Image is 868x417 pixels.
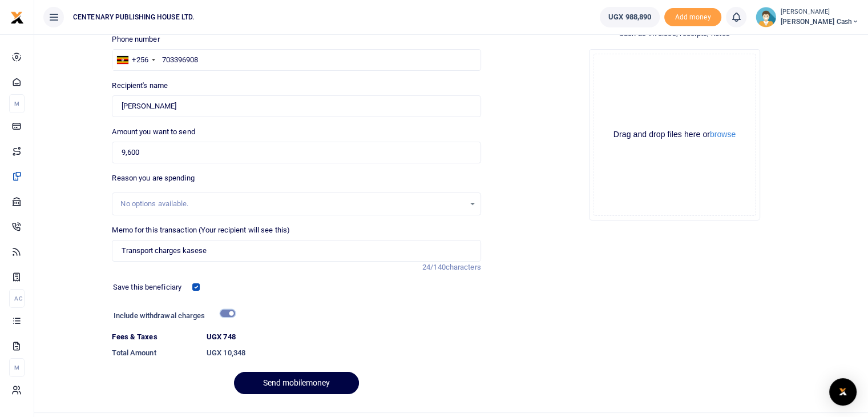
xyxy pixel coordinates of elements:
[68,12,199,22] span: CENTENARY PUBLISHING HOUSE LTD.
[710,130,736,138] button: browse
[120,198,464,210] div: No options available.
[756,7,859,27] a: profile-user [PERSON_NAME] [PERSON_NAME] Cash
[112,34,159,45] label: Phone number
[112,49,481,71] input: Enter phone number
[113,282,181,293] label: Save this beneficiary
[114,311,230,320] h6: Include withdrawal charges
[112,240,481,262] input: Enter extra information
[9,289,25,308] li: Ac
[112,80,168,91] label: Recipient's name
[10,11,24,25] img: logo-small
[207,331,236,343] label: UGX 748
[594,129,755,140] div: Drag and drop files here or
[112,95,481,117] input: Loading name...
[10,13,24,21] a: logo-small logo-large logo-large
[112,173,194,184] label: Reason you are spending
[9,358,25,377] li: M
[595,7,664,27] li: Wallet ballance
[781,17,859,27] span: [PERSON_NAME] Cash
[132,54,148,66] div: +256
[756,7,776,27] img: profile-user
[589,49,760,220] div: File Uploader
[112,224,290,236] label: Memo for this transaction (Your recipient will see this)
[608,11,651,23] span: UGX 988,890
[112,142,481,163] input: UGX
[207,348,481,358] h6: UGX 10,348
[112,348,197,358] h6: Total Amount
[600,7,660,27] a: UGX 988,890
[781,7,859,17] small: [PERSON_NAME]
[664,8,721,27] span: Add money
[664,8,721,27] li: Toup your wallet
[112,126,195,138] label: Amount you want to send
[234,372,359,394] button: Send mobilemoney
[422,263,446,271] span: 24/140
[9,94,25,113] li: M
[112,50,158,70] div: Uganda: +256
[446,263,481,271] span: characters
[664,12,721,21] a: Add money
[829,378,857,406] div: Open Intercom Messenger
[107,331,202,343] dt: Fees & Taxes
